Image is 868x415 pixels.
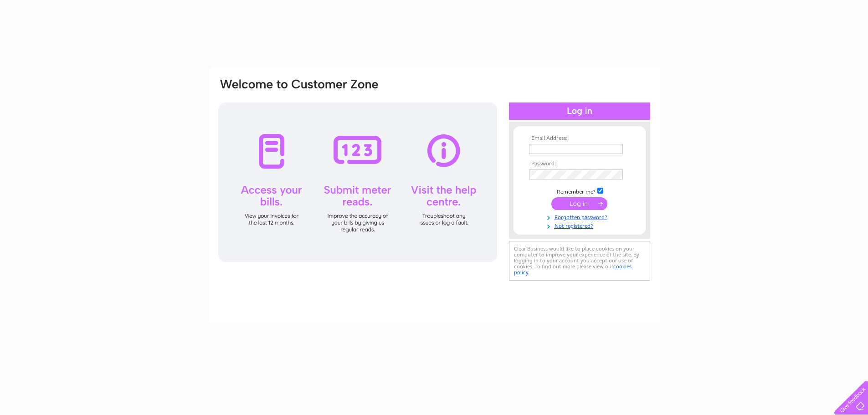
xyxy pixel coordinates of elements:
a: cookies policy [514,263,632,276]
input: Submit [551,197,607,210]
td: Remember me? [527,186,632,195]
th: Email Address: [527,135,632,142]
a: Forgotten password? [529,212,632,221]
div: Clear Business would like to place cookies on your computer to improve your experience of the sit... [509,241,650,281]
th: Password: [527,161,632,167]
a: Not registered? [529,221,632,230]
